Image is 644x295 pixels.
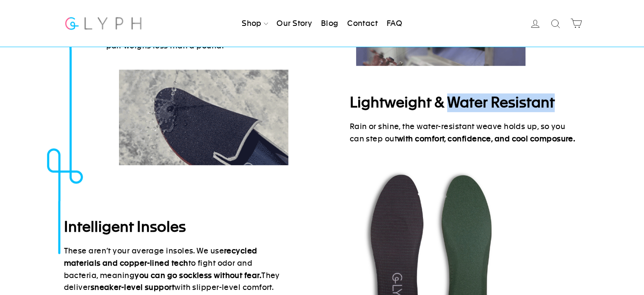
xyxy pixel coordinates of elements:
[350,121,580,145] p: Rain or shine, the water-resistant weave holds up, so you can step out
[64,246,257,267] strong: recycled materials and copper-lined tech
[91,283,174,292] strong: sneaker-level support
[119,70,288,165] img: Water_Resistant_Reduce.gif
[350,93,580,112] h2: Lightweight & Water Resistant
[318,14,342,33] a: Blog
[64,245,288,294] p: These aren’t your average insoles. We use to fight odor and bacteria, meaning They deliver with s...
[238,14,406,33] ul: Primary
[64,218,288,236] h2: Intelligent Insoles
[238,14,271,33] a: Shop
[135,271,261,280] strong: you can go sockless without fear.
[344,14,381,33] a: Contact
[397,134,575,143] strong: with comfort, confidence, and cool composure.
[633,111,644,184] iframe: Glyph - Referral program
[383,14,406,33] a: FAQ
[273,14,315,33] a: Our Story
[64,12,143,34] img: Glyph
